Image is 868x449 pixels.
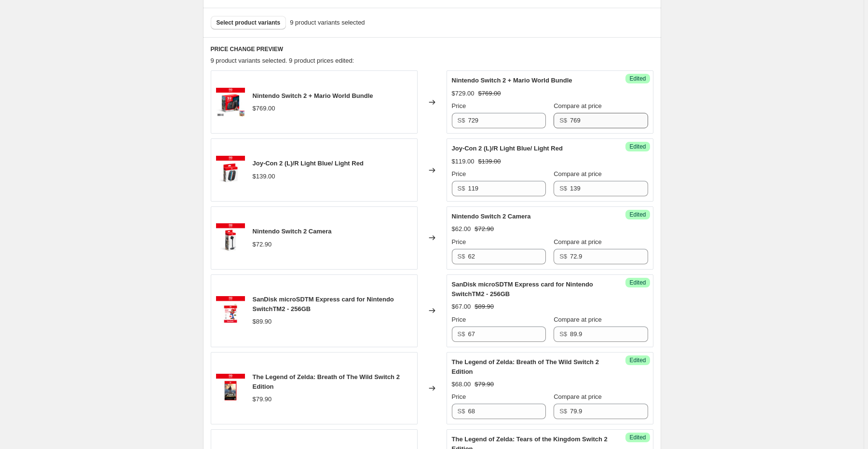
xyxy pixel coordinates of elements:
span: Nintendo Switch 2 Camera [452,213,531,220]
img: NintendoSwitch2SanDiskmicroSDExpressCard256GBNOSSProductListingImage_80x.jpg [216,296,245,325]
span: SanDisk microSDTM Express card for Nintendo SwitchTM2 - 256GB [253,296,394,313]
span: Select product variants [217,19,281,27]
div: $68.00 [452,380,471,389]
span: Edited [629,279,646,286]
h6: PRICE CHANGE PREVIEW [211,45,653,53]
span: Joy-Con 2 (L)/R Light Blue/ Light Red [452,145,563,152]
span: Compare at price [554,102,602,109]
span: The Legend of Zelda: Breath of The Wild Switch 2 Edition [452,358,599,375]
span: S$ [559,408,567,415]
img: NintendoSwitch2CameraNOSSProductListingImage_80x.jpg [216,223,245,252]
img: NintendoSwitch2Joy-Con2LRNOSSProductListingImage_80x.jpg [216,156,245,185]
span: Edited [629,211,646,218]
span: S$ [559,117,567,124]
span: S$ [559,330,567,338]
span: S$ [458,330,465,338]
span: Compare at price [554,393,602,400]
span: SanDisk microSDTM Express card for Nintendo SwitchTM2 - 256GB [452,281,593,298]
div: $79.90 [253,395,272,404]
div: $89.90 [253,317,272,327]
button: Select product variants [211,16,286,29]
span: S$ [458,117,465,124]
span: S$ [559,185,567,192]
span: Compare at price [554,238,602,245]
div: $769.00 [253,104,275,113]
span: Joy-Con 2 (L)/R Light Blue/ Light Red [253,160,364,167]
span: Edited [629,356,646,364]
span: Price [452,238,466,245]
strike: $89.90 [475,302,494,312]
div: $62.00 [452,224,471,234]
span: Nintendo Switch 2 Camera [253,228,332,235]
strike: $139.00 [478,157,501,166]
span: Price [452,393,466,400]
span: Price [452,102,466,109]
span: Compare at price [554,170,602,177]
span: Edited [629,75,646,82]
span: 9 product variants selected. 9 product prices edited: [211,57,354,64]
strike: $72.90 [475,224,494,234]
span: Edited [629,434,646,441]
div: $119.00 [452,157,475,166]
span: S$ [458,185,465,192]
span: 9 product variants selected [290,18,365,27]
span: Nintendo Switch 2 + Mario World Bundle [253,92,373,99]
span: The Legend of Zelda: Breath of The Wild Switch 2 Edition [253,373,400,390]
span: Nintendo Switch 2 + Mario World Bundle [452,77,572,84]
span: Edited [629,143,646,150]
div: $67.00 [452,302,471,312]
img: TheLegendofZeldaBreathoftheWild_NintendoSwitch2EditionNOSSProductListingImage_80x.jpg [216,374,245,403]
span: S$ [458,408,465,415]
span: Price [452,316,466,323]
strike: $79.90 [475,380,494,389]
span: S$ [458,253,465,260]
span: S$ [559,253,567,260]
div: $729.00 [452,89,475,98]
strike: $769.00 [478,89,501,98]
img: NintendoSwitch2_MarioKartWorldBundleNOSSProductListingImage2_80x.jpg [216,88,245,117]
span: Price [452,170,466,177]
div: $72.90 [253,240,272,249]
span: Compare at price [554,316,602,323]
div: $139.00 [253,172,275,181]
